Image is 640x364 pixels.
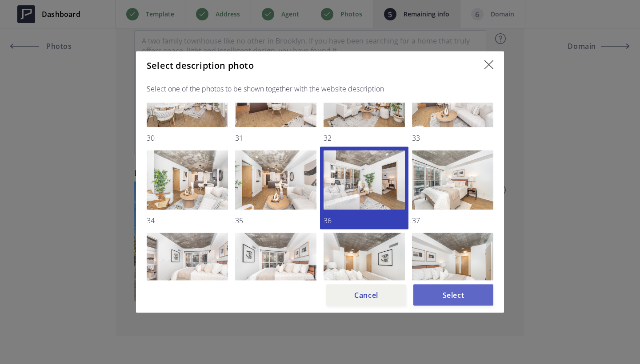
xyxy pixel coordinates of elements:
p: 30 [147,133,228,143]
p: 36 [324,215,405,226]
p: 31 [235,133,316,143]
p: Select one of the photos to be shown together with the website description [147,83,493,94]
h5: Select description photo [147,60,254,71]
img: close [484,60,493,69]
p: 35 [235,215,316,226]
p: 32 [324,133,405,143]
button: Cancel [326,285,406,306]
button: Select [413,285,493,306]
p: 33 [412,133,493,143]
p: 37 [412,215,493,226]
p: 34 [147,215,228,226]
